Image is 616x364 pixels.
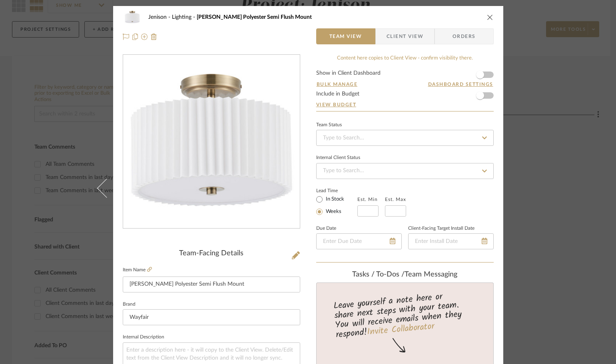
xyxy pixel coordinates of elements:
span: Tasks / To-Dos / [352,271,405,278]
span: Lighting [172,14,197,20]
label: Internal Description [123,335,164,339]
button: close [486,14,494,21]
input: Enter Install Date [408,233,494,249]
div: Team-Facing Details [123,249,300,258]
span: Orders [444,28,484,44]
a: Invite Collaborator [366,320,435,340]
span: Client View [387,28,423,44]
div: 0 [123,55,300,229]
label: Client-Facing Target Install Date [408,227,474,231]
button: Dashboard Settings [428,81,494,88]
div: Team Status [316,123,342,127]
mat-radio-group: Select item type [316,194,357,217]
label: Brand [123,302,136,306]
input: Enter Item Name [123,276,300,292]
a: View Budget [316,101,494,108]
input: Enter Brand [123,309,300,325]
button: Bulk Manage [316,81,358,88]
label: Item Name [123,267,152,273]
img: f2b7b0c3-7cad-4ab3-af2b-c3f52519a518_48x40.jpg [123,9,142,25]
label: Lead Time [316,187,357,194]
input: Enter Due Date [316,233,402,249]
img: f2b7b0c3-7cad-4ab3-af2b-c3f52519a518_436x436.jpg [125,55,298,229]
label: Due Date [316,227,336,231]
input: Type to Search… [316,163,494,179]
div: Internal Client Status [316,156,360,160]
label: In Stock [324,196,344,203]
span: [PERSON_NAME] Polyester Semi Flush Mount [197,14,312,20]
label: Weeks [324,208,341,215]
div: Leave yourself a note here or share next steps with your team. You will receive emails when they ... [315,288,494,342]
label: Est. Max [385,197,406,202]
div: Content here copies to Client View - confirm visibility there. [316,54,494,62]
span: Jenison [148,14,172,20]
input: Type to Search… [316,130,494,146]
div: team Messaging [316,271,494,279]
span: Team View [329,28,362,44]
label: Est. Min [357,197,378,202]
img: Remove from project [151,34,157,40]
